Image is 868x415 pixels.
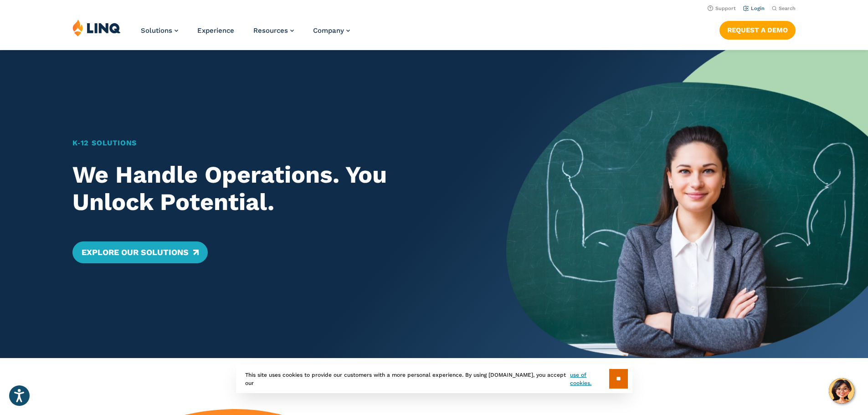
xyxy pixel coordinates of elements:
button: Open Search Bar [772,5,796,12]
span: Solutions [141,26,172,35]
button: Hello, have a question? Let’s chat. [829,378,854,404]
img: LINQ | K‑12 Software [72,19,121,36]
h1: K‑12 Solutions [72,138,471,149]
a: Request a Demo [719,21,796,39]
a: Experience [197,26,234,35]
a: Login [743,5,765,11]
a: Explore Our Solutions [72,241,208,263]
a: Support [708,5,736,11]
nav: Primary Navigation [141,19,350,49]
a: Company [313,26,350,35]
h2: We Handle Operations. You Unlock Potential. [72,161,471,216]
a: Solutions [141,26,178,35]
img: Home Banner [506,50,868,358]
span: Resources [253,26,288,35]
a: use of cookies. [570,371,609,387]
a: Resources [253,26,294,35]
div: This site uses cookies to provide our customers with a more personal experience. By using [DOMAIN... [236,364,632,393]
span: Company [313,26,344,35]
nav: Button Navigation [719,19,796,39]
span: Search [779,5,796,11]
